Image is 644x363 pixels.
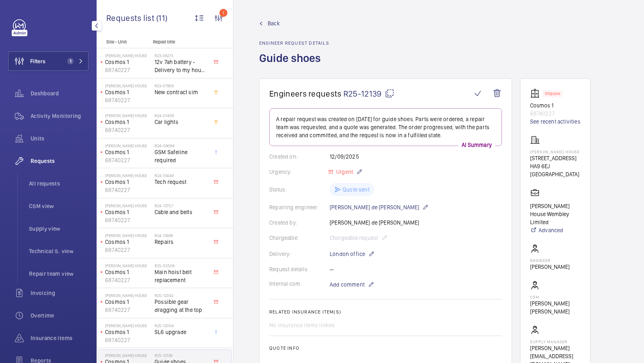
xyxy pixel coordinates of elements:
[31,289,89,297] span: Invoicing
[545,92,560,95] p: Stopped
[105,113,151,118] p: [PERSON_NAME] House
[29,202,89,210] span: CSM view
[155,263,208,268] h2: R25-02508
[105,238,151,246] p: Cosmos 1
[530,101,580,109] p: Cosmos 1
[106,13,156,23] span: Requests list
[31,334,89,342] span: Insurance items
[105,298,151,306] p: Cosmos 1
[343,89,394,99] span: R25-12139
[530,263,570,271] p: [PERSON_NAME]
[105,88,151,96] p: Cosmos 1
[458,141,495,149] p: AI Summary
[155,148,208,164] span: GSM Safeline required
[105,58,151,66] p: Cosmos 1
[105,186,151,194] p: 68740227
[105,216,151,224] p: 68740227
[155,178,208,186] span: Tech request
[530,154,580,162] p: [STREET_ADDRESS]
[276,115,495,139] p: A repair request was created on [DATE] for guide shoes. Parts were ordered, a repair team was req...
[269,89,342,99] span: Engineers requests
[269,345,502,351] h2: Quote info
[105,263,151,268] p: [PERSON_NAME] House
[259,40,329,46] h2: Engineer request details
[155,173,208,178] h2: R24-13449
[105,328,151,336] p: Cosmos 1
[105,143,151,148] p: [PERSON_NAME] House
[155,298,208,314] span: Possible gear dragging at the top
[530,202,580,226] p: [PERSON_NAME] House Wembley Limited
[155,208,208,216] span: Cable and belts
[530,299,580,316] p: [PERSON_NAME] [PERSON_NAME]
[155,353,208,358] h2: R25-12139
[30,57,45,65] span: Filters
[269,309,502,315] h2: Related insurance item(s)
[105,148,151,156] p: Cosmos 1
[530,226,580,234] a: Advanced
[29,225,89,233] span: Supply view
[105,173,151,178] p: [PERSON_NAME] House
[530,339,580,344] p: Supply manager
[268,19,280,27] span: Back
[153,39,206,45] p: Repair title
[31,157,89,165] span: Requests
[67,58,74,64] span: 1
[155,268,208,284] span: Main hoist belt replacement
[330,249,375,259] p: London office
[29,247,89,255] span: Technical S. view
[29,179,89,188] span: All requests
[105,118,151,126] p: Cosmos 1
[259,51,329,78] h1: Guide shoes
[155,143,208,148] h2: R24-09088
[105,306,151,314] p: 68740227
[105,246,151,254] p: 68740227
[105,336,151,344] p: 68740227
[105,156,151,164] p: 68740227
[105,353,151,358] p: [PERSON_NAME] House
[155,328,208,336] span: SL6 upgrade
[155,113,208,118] h2: R24-01406
[31,89,89,97] span: Dashboard
[155,118,208,126] span: Car lights
[155,293,208,298] h2: R25-12042
[105,203,151,208] p: [PERSON_NAME] House
[530,89,543,98] img: elevator.svg
[105,276,151,284] p: 68740227
[155,323,208,328] h2: R25-12054
[31,134,89,142] span: Units
[105,268,151,276] p: Cosmos 1
[334,169,353,175] span: Urgent
[330,202,429,212] p: [PERSON_NAME] de [PERSON_NAME]
[155,233,208,238] h2: R24-13936
[97,39,150,45] p: Site - Unit
[105,53,151,58] p: [PERSON_NAME] House
[530,295,580,299] p: CSM
[155,53,208,58] h2: R23-06273
[105,83,151,88] p: [PERSON_NAME] House
[155,238,208,246] span: Repairs
[105,293,151,298] p: [PERSON_NAME] House
[105,323,151,328] p: [PERSON_NAME] House
[31,112,89,120] span: Activity Monitoring
[105,96,151,104] p: 68740227
[105,178,151,186] p: Cosmos 1
[105,233,151,238] p: [PERSON_NAME] House
[530,118,580,126] a: See recent activities
[530,258,570,263] p: Engineer
[530,149,580,154] p: [PERSON_NAME] House
[155,83,208,88] h2: R23-07909
[155,58,208,74] span: 12v 7ah battery - Delivery to my house please
[155,88,208,96] span: New contract sim
[330,280,365,289] span: Add comment
[530,162,580,178] p: HA9 6EJ [GEOGRAPHIC_DATA]
[105,126,151,134] p: 68740227
[29,270,89,278] span: Repair team view
[8,52,89,71] button: Filters1
[105,208,151,216] p: Cosmos 1
[31,311,89,320] span: Overtime
[105,66,151,74] p: 68740227
[155,203,208,208] h2: R24-13757
[530,109,580,118] p: 68740227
